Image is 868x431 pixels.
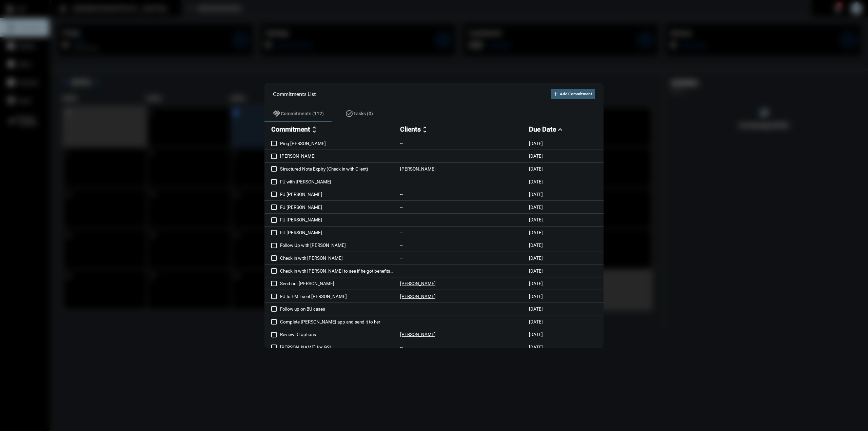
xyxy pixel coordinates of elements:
p: [DATE] [529,294,543,299]
p: Structured Note Expiry (Check in with Client) [280,166,400,172]
h2: Due Date [529,125,556,133]
p: -- [400,345,403,350]
p: [DATE] [529,166,543,172]
p: FU to EM I sent [PERSON_NAME] [280,294,400,299]
p: -- [400,230,403,235]
p: [DATE] [529,141,543,146]
span: Tasks (0) [353,111,373,116]
button: Add Commitment [551,89,595,99]
mat-icon: task_alt [345,110,353,118]
p: -- [400,242,403,248]
h2: Commitment [271,125,310,133]
h2: Clients [400,125,421,133]
p: -- [400,179,403,184]
p: [PERSON_NAME] [400,332,436,337]
p: Check in with [PERSON_NAME] [280,255,400,261]
p: -- [400,141,403,146]
p: FU with [PERSON_NAME] [280,179,400,184]
p: Follow up on BU cases [280,306,400,312]
p: -- [400,268,403,274]
p: [DATE] [529,153,543,159]
mat-icon: handshake [273,110,281,118]
p: Follow Up with [PERSON_NAME] [280,242,400,248]
p: [DATE] [529,242,543,248]
mat-icon: add [552,91,559,97]
p: [DATE] [529,332,543,337]
p: [DATE] [529,230,543,235]
p: -- [400,319,403,325]
p: [DATE] [529,319,543,325]
p: -- [400,306,403,312]
p: FU [PERSON_NAME] [280,230,400,235]
p: FU [PERSON_NAME] [280,192,400,197]
p: -- [400,217,403,222]
p: -- [400,255,403,261]
mat-icon: unfold_more [421,125,429,134]
p: Review DI options [280,332,400,337]
p: Check in with [PERSON_NAME] to see if he got benefits from attending job [280,268,400,274]
p: FU [PERSON_NAME] [280,217,400,222]
p: [DATE] [529,179,543,184]
p: [PERSON_NAME] [400,166,436,172]
h2: Commitments List [273,91,316,97]
p: [PERSON_NAME] for GSI [280,345,400,350]
p: FU [PERSON_NAME] [280,204,400,210]
p: [DATE] [529,306,543,312]
p: [DATE] [529,192,543,197]
p: [PERSON_NAME] [400,294,436,299]
p: -- [400,192,403,197]
mat-icon: unfold_more [310,125,318,134]
p: -- [400,204,403,210]
p: [PERSON_NAME] [400,281,436,286]
p: [DATE] [529,345,543,350]
p: [DATE] [529,204,543,210]
p: [DATE] [529,281,543,286]
span: Commitments (112) [281,111,324,116]
p: [DATE] [529,255,543,261]
p: [PERSON_NAME] [280,153,400,159]
p: Ping [PERSON_NAME] [280,141,400,146]
p: [DATE] [529,217,543,222]
p: -- [400,153,403,159]
p: Send out [PERSON_NAME] [280,281,400,286]
p: Complete [PERSON_NAME] app and send it to her [280,319,400,325]
mat-icon: expand_less [556,125,564,134]
p: [DATE] [529,268,543,274]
